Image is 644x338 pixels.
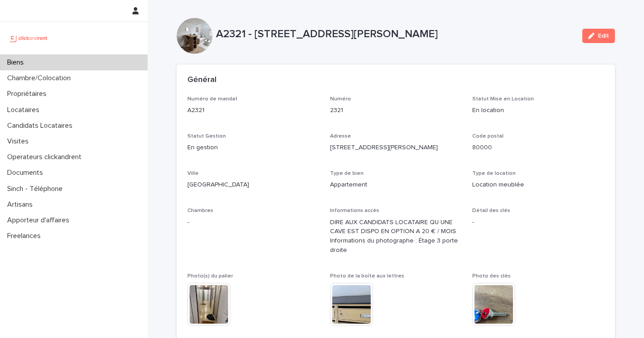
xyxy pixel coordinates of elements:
p: A2321 - [STREET_ADDRESS][PERSON_NAME] [216,28,575,41]
span: Détail des clés [472,208,510,213]
p: Chambre/Colocation [4,74,78,82]
p: Operateurs clickandrent [4,153,89,161]
span: Photo des clés [472,273,511,279]
p: Visites [4,137,36,146]
p: Location meublée [472,180,604,190]
p: 80000 [472,143,604,152]
span: Numéro de mandat [187,96,237,102]
p: - [472,218,604,227]
h2: Général [187,75,216,85]
span: Code postal [472,134,504,139]
p: Freelances [4,232,48,240]
p: Sinch - Téléphone [4,185,70,193]
p: [STREET_ADDRESS][PERSON_NAME] [330,143,462,152]
p: Documents [4,169,50,177]
p: [GEOGRAPHIC_DATA] [187,180,319,190]
p: - [187,218,319,227]
p: 2321 [330,106,462,115]
span: Photo de la boîte aux lettres [330,273,404,279]
p: En gestion [187,143,319,152]
span: Type de location [472,171,516,176]
p: Apporteur d'affaires [4,216,76,225]
p: Candidats Locataires [4,121,80,130]
p: A2321 [187,106,319,115]
span: Adresse [330,134,351,139]
span: Statut Gestion [187,134,226,139]
button: Edit [582,29,615,43]
span: Photo(s) du palier [187,273,233,279]
p: Propriétaires [4,90,54,98]
span: Chambres [187,208,213,213]
span: Type de bien [330,171,364,176]
span: Ville [187,171,199,176]
span: Edit [598,33,609,39]
img: UCB0brd3T0yccxBKYDjQ [7,29,51,47]
p: Appartement [330,180,462,190]
span: Statut Mise en Location [472,96,534,102]
p: Locataires [4,106,47,114]
p: Artisans [4,200,40,209]
p: En location [472,106,604,115]
p: Biens [4,58,31,67]
span: Numéro [330,96,351,102]
span: Informations accès [330,208,379,213]
p: DIRE AUX CANDIDATS LOCATAIRE QU UNE CAVE EST DISPO EN OPTION A 20 € / MOIS Informations du photog... [330,218,462,255]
